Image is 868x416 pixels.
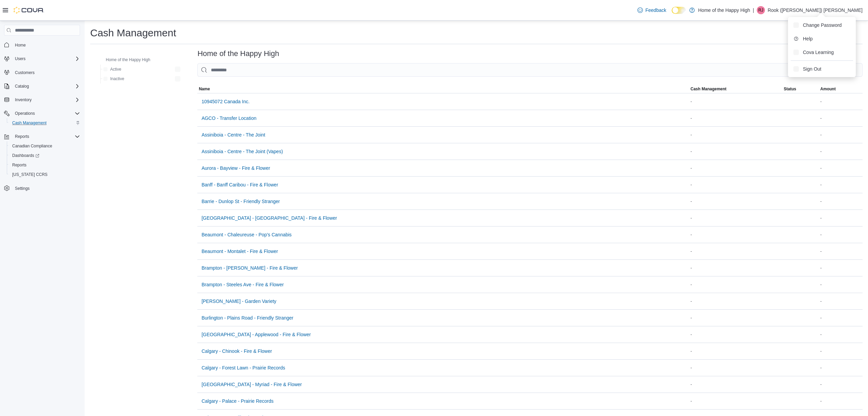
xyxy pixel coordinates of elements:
[819,347,863,355] div: -
[199,195,282,208] button: Barrie - Dunlop St - Friendly Stranger
[201,364,285,371] span: Calgary - Forest Lawn - Prairie Records
[201,398,273,404] span: Calgary - Palace - Prairie Records
[819,97,863,106] div: -
[201,198,280,205] span: Barrie - Dunlop St - Friendly Stranger
[1,132,83,141] button: Reports
[201,215,337,221] span: [GEOGRAPHIC_DATA] - [GEOGRAPHIC_DATA] - Fire & Flower
[201,181,278,188] span: Banff - Banff Caribou - Fire & Flower
[819,264,863,272] div: -
[12,109,38,117] button: Operations
[12,82,80,90] span: Catalog
[791,20,853,31] button: Change Password
[12,69,37,77] a: Customers
[689,281,783,289] div: -
[199,394,276,408] button: Calgary - Palace - Prairie Records
[819,114,863,122] div: -
[784,86,796,92] span: Status
[201,148,283,155] span: Assiniboia - Centre - The Joint (Vapes)
[106,57,150,62] span: Home of the Happy High
[803,22,842,29] span: Change Password
[635,3,669,17] a: Feedback
[753,6,754,14] p: |
[12,184,80,193] span: Settings
[1,183,83,193] button: Settings
[199,261,300,275] button: Brampton - [PERSON_NAME] - Fire & Flower
[201,348,272,355] span: Calgary - Chinook - Fire & Flower
[12,143,52,149] span: Canadian Compliance
[9,119,49,127] a: Cash Management
[15,42,26,48] span: Home
[757,6,765,14] div: Rook (Jazmin) Campbell
[819,131,863,139] div: -
[768,6,863,14] p: Rook ([PERSON_NAME]) [PERSON_NAME]
[201,98,250,105] span: 10945072 Canada Inc.
[689,364,783,372] div: -
[819,314,863,322] div: -
[199,361,288,375] button: Calgary - Forest Lawn - Prairie Records
[15,186,29,191] span: Settings
[201,265,298,271] span: Brampton - [PERSON_NAME] - Fire & Flower
[199,245,281,258] button: Beaumont - Montalet - Fire & Flower
[7,151,83,160] a: Dashboards
[819,380,863,388] div: -
[7,170,83,179] button: [US_STATE] CCRS
[199,161,273,175] button: Aurora - Bayview - Fire & Flower
[199,378,304,391] button: [GEOGRAPHIC_DATA] - Myriad - Fire & Flower
[201,231,292,238] span: Beaumont - Chaleureuse - Pop's Cannabis
[101,65,124,73] button: Active
[689,181,783,189] div: -
[819,297,863,305] div: -
[672,7,686,14] input: Dark Mode
[791,47,853,58] button: Cova Learning
[689,97,783,106] div: -
[199,178,281,192] button: Banff - Banff Caribou - Fire & Flower
[698,6,750,14] p: Home of the Happy High
[15,84,29,89] span: Catalog
[819,214,863,222] div: -
[7,118,83,128] button: Cash Management
[199,311,296,325] button: Burlington - Plains Road - Friendly Stranger
[15,70,35,75] span: Customers
[689,380,783,388] div: -
[791,64,853,74] button: Sign Out
[819,197,863,205] div: -
[197,50,279,58] h3: Home of the Happy High
[819,330,863,339] div: -
[9,161,29,169] a: Reports
[199,278,287,291] button: Brampton - Steeles Ave - Fire & Flower
[689,214,783,222] div: -
[96,56,153,64] button: Home of the Happy High
[819,164,863,172] div: -
[819,231,863,239] div: -
[199,211,340,225] button: [GEOGRAPHIC_DATA] - [GEOGRAPHIC_DATA] - Fire & Flower
[9,161,80,169] span: Reports
[201,165,270,171] span: Aurora - Bayview - Fire & Flower
[15,97,32,103] span: Inventory
[820,86,835,92] span: Amount
[12,109,80,117] span: Operations
[201,131,265,138] span: Assiniboia - Centre - The Joint
[12,41,28,49] a: Home
[691,86,727,92] span: Cash Management
[201,248,278,255] span: Beaumont - Montalet - Fire & Flower
[1,82,83,91] button: Catalog
[12,184,32,193] a: Settings
[689,314,783,322] div: -
[803,66,821,72] span: Sign Out
[819,247,863,255] div: -
[689,347,783,355] div: -
[689,114,783,122] div: -
[689,131,783,139] div: -
[4,37,80,211] nav: Complex example
[689,231,783,239] div: -
[819,397,863,405] div: -
[199,344,275,358] button: Calgary - Chinook - Fire & Flower
[12,55,80,63] span: Users
[110,76,124,82] span: Inactive
[689,397,783,405] div: -
[12,132,32,141] button: Reports
[689,197,783,205] div: -
[12,68,80,77] span: Customers
[15,56,25,61] span: Users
